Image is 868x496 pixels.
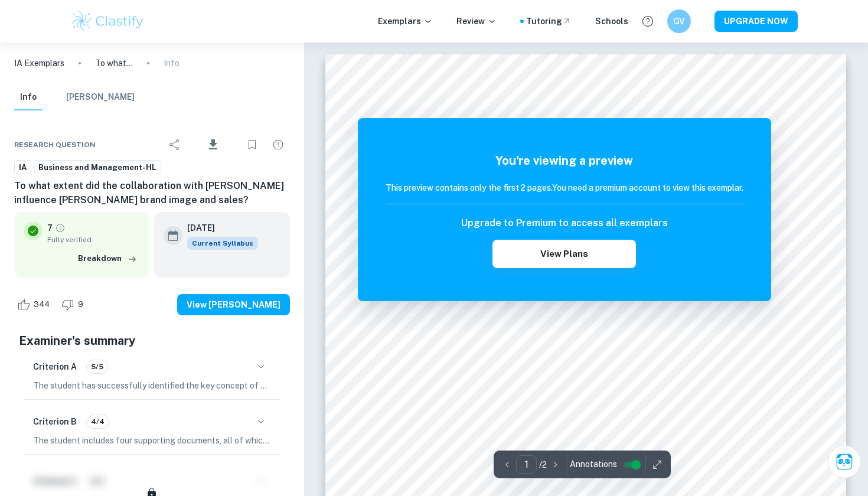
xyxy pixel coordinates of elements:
[71,299,90,311] span: 9
[570,458,617,471] span: Annotations
[15,162,31,174] span: IA
[95,57,133,70] p: To what extent did the collaboration with [PERSON_NAME] influence [PERSON_NAME] brand image and s...
[456,15,497,28] p: Review
[378,15,433,28] p: Exemplars
[87,416,109,427] span: 4/4
[27,299,56,311] span: 344
[828,445,861,478] button: Ask Clai
[492,240,635,268] button: View Plans
[714,11,798,32] button: UPGRADE NOW
[47,234,140,245] span: Fully verified
[70,9,145,33] img: Clastify logo
[673,15,686,28] h6: GV
[14,57,64,70] a: IA Exemplars
[187,237,258,250] span: Current Syllabus
[33,379,271,392] p: The student has successfully identified the key concept of creativity and included it in the titl...
[163,133,187,156] div: Share
[14,179,290,207] h6: To what extent did the collaboration with [PERSON_NAME] influence [PERSON_NAME] brand image and s...
[526,15,572,28] a: Tutoring
[14,84,43,110] button: Info
[14,139,96,150] span: Research question
[87,361,107,372] span: 5/5
[461,216,668,230] h6: Upgrade to Premium to access all exemplars
[386,152,743,169] h5: You're viewing a preview
[19,332,285,350] h5: Examiner's summary
[47,221,53,234] p: 7
[187,221,249,234] h6: [DATE]
[240,133,264,156] div: Bookmark
[539,458,547,471] p: / 2
[58,295,90,314] div: Dislike
[386,181,743,194] h6: This preview contains only the first 2 pages. You need a premium account to view this exemplar.
[66,84,135,110] button: [PERSON_NAME]
[34,160,161,175] a: Business and Management-HL
[667,9,691,33] button: GV
[595,15,628,28] a: Schools
[14,295,56,314] div: Like
[164,57,180,70] p: Info
[75,250,140,267] button: Breakdown
[55,223,66,233] a: Grade fully verified
[189,129,238,160] div: Download
[34,162,161,174] span: Business and Management-HL
[33,434,271,447] p: The student includes four supporting documents, all of which were published a maximum of three ye...
[33,360,77,373] h6: Criterion A
[638,11,658,31] button: Help and Feedback
[187,237,258,250] div: This exemplar is based on the current syllabus. Feel free to refer to it for inspiration/ideas wh...
[266,133,290,156] div: Report issue
[177,294,290,315] button: View [PERSON_NAME]
[14,160,31,175] a: IA
[33,415,77,428] h6: Criterion B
